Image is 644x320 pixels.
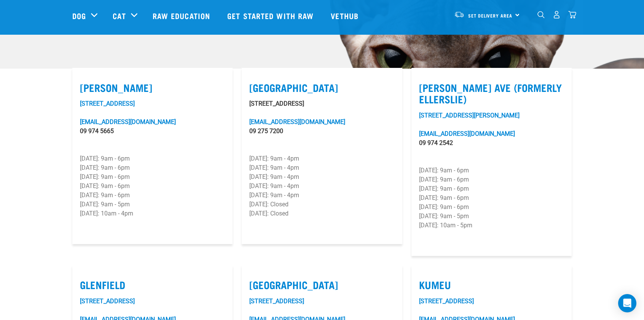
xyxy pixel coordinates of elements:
[249,118,345,125] a: [EMAIL_ADDRESS][DOMAIN_NAME]
[468,14,512,17] span: Set Delivery Area
[419,130,515,137] a: [EMAIL_ADDRESS][DOMAIN_NAME]
[249,154,394,163] p: [DATE]: 9am - 4pm
[454,11,464,18] img: van-moving.png
[419,279,564,291] label: Kumeu
[80,118,176,125] a: [EMAIL_ADDRESS][DOMAIN_NAME]
[80,200,225,209] p: [DATE]: 9am - 5pm
[220,0,323,31] a: Get started with Raw
[80,191,225,200] p: [DATE]: 9am - 6pm
[419,212,564,221] p: [DATE]: 9am - 5pm
[419,139,453,146] a: 09 974 2542
[249,127,283,135] a: 09 275 7200
[249,99,394,108] p: [STREET_ADDRESS]
[249,200,394,209] p: [DATE]: Closed
[419,203,564,212] p: [DATE]: 9am - 6pm
[618,294,636,312] div: Open Intercom Messenger
[419,184,564,193] p: [DATE]: 9am - 6pm
[323,0,368,31] a: Vethub
[249,182,394,191] p: [DATE]: 9am - 4pm
[249,163,394,172] p: [DATE]: 9am - 4pm
[249,297,304,305] a: [STREET_ADDRESS]
[80,279,225,291] label: Glenfield
[249,172,394,182] p: [DATE]: 9am - 4pm
[80,209,225,218] p: [DATE]: 10am - 4pm
[72,10,86,21] a: Dog
[249,279,394,291] label: [GEOGRAPHIC_DATA]
[419,166,564,175] p: [DATE]: 9am - 6pm
[80,172,225,182] p: [DATE]: 9am - 6pm
[419,297,474,305] a: [STREET_ADDRESS]
[145,0,220,31] a: Raw Education
[419,82,564,105] label: [PERSON_NAME] Ave (Formerly Ellerslie)
[113,10,126,21] a: Cat
[80,297,135,305] a: [STREET_ADDRESS]
[537,11,545,18] img: home-icon-1@2x.png
[419,112,520,119] a: [STREET_ADDRESS][PERSON_NAME]
[249,191,394,200] p: [DATE]: 9am - 4pm
[419,221,564,230] p: [DATE]: 10am - 5pm
[80,127,114,135] a: 09 974 5665
[553,11,561,19] img: user.png
[80,182,225,191] p: [DATE]: 9am - 6pm
[80,154,225,163] p: [DATE]: 9am - 6pm
[419,175,564,184] p: [DATE]: 9am - 6pm
[568,11,576,19] img: home-icon@2x.png
[249,209,394,218] p: [DATE]: Closed
[419,193,564,203] p: [DATE]: 9am - 6pm
[80,82,225,93] label: [PERSON_NAME]
[80,163,225,172] p: [DATE]: 9am - 6pm
[80,100,135,107] a: [STREET_ADDRESS]
[249,82,394,93] label: [GEOGRAPHIC_DATA]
